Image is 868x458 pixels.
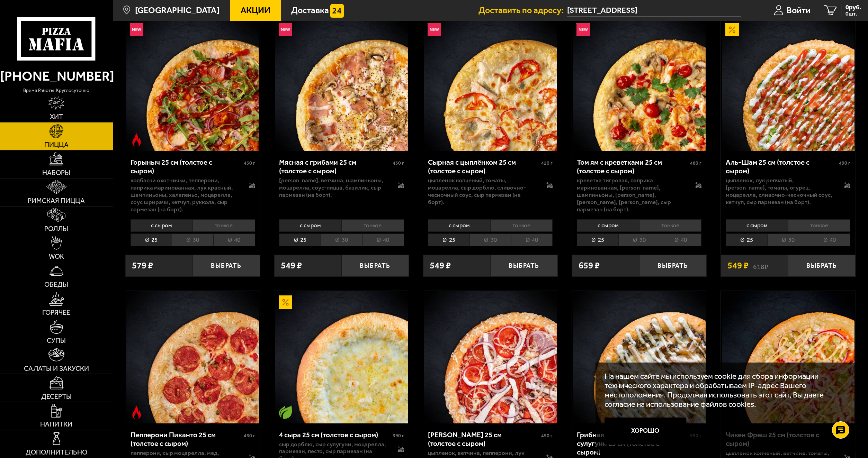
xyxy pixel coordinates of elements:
p: цыпленок копченый, томаты, моцарелла, сыр дорблю, сливочно-чесночный соус, сыр пармезан (на борт). [428,177,537,206]
span: Пицца [44,141,69,148]
img: Грибная с цыплёнком и сулугуни 25 см (толстое с сыром) [573,291,706,423]
li: 25 [131,233,172,246]
img: Горыныч 25 см (толстое с сыром) [126,19,259,151]
li: 30 [172,233,213,246]
span: 430 г [393,160,404,166]
a: НовинкаМясная с грибами 25 см (толстое с сыром) [274,19,409,151]
div: Пепперони Пиканто 25 см (толстое с сыром) [131,430,242,448]
span: 390 г [393,433,404,439]
img: Мясная с грибами 25 см (толстое с сыром) [275,19,408,151]
div: Сырная с цыплёнком 25 см (толстое с сыром) [428,158,539,175]
span: 549 ₽ [727,261,749,270]
span: Доставка [291,6,329,15]
a: АкционныйАль-Шам 25 см (толстое с сыром) [721,19,856,151]
img: 15daf4d41897b9f0e9f617042186c801.svg [330,4,344,18]
img: Чикен Фреш 25 см (толстое с сыром) [722,291,854,423]
img: Острое блюдо [130,133,143,146]
li: 40 [809,233,851,246]
span: Римская пицца [28,198,85,204]
span: 480 г [690,160,701,166]
img: Акционный [725,23,739,36]
span: Наборы [42,170,70,176]
li: 25 [279,233,321,246]
span: Дополнительно [26,449,87,456]
a: НовинкаСырная с цыплёнком 25 см (толстое с сыром) [423,19,558,151]
span: 549 ₽ [430,261,451,270]
span: Супы [47,337,66,344]
li: 40 [362,233,404,246]
li: 40 [660,233,702,246]
span: Доставить по адресу: [478,6,567,15]
li: 25 [428,233,469,246]
s: 618 ₽ [753,261,768,270]
span: 490 г [541,433,553,439]
li: 25 [577,233,618,246]
img: Новинка [130,23,143,36]
li: 30 [469,233,511,246]
img: Острое блюдо [130,405,143,419]
li: тонкое [341,219,404,232]
a: НовинкаОстрое блюдоГорыныч 25 см (толстое с сыром) [125,19,260,151]
div: Грибная с цыплёнком и сулугуни 25 см (толстое с сыром) [577,430,688,456]
li: с сыром [279,219,341,232]
img: Аль-Шам 25 см (толстое с сыром) [722,19,854,151]
img: Новинка [279,23,292,36]
div: [PERSON_NAME] 25 см (толстое с сыром) [428,430,539,448]
span: WOK [49,253,64,260]
a: АкционныйВегетарианское блюдо4 сыра 25 см (толстое с сыром) [274,291,409,423]
li: 30 [767,233,809,246]
li: тонкое [193,219,255,232]
a: Острое блюдоПепперони Пиканто 25 см (толстое с сыром) [125,291,260,423]
span: Горячее [42,309,70,316]
span: Акции [241,6,270,15]
a: Грибная с цыплёнком и сулугуни 25 см (толстое с сыром) [572,291,707,423]
span: 549 ₽ [281,261,302,270]
img: Пепперони Пиканто 25 см (толстое с сыром) [126,291,259,423]
button: Выбрать [490,255,557,277]
span: 579 ₽ [132,261,153,270]
span: Десерты [41,393,72,400]
p: креветка тигровая, паприка маринованная, [PERSON_NAME], шампиньоны, [PERSON_NAME], [PERSON_NAME],... [577,177,686,213]
a: Чикен Фреш 25 см (толстое с сыром) [721,291,856,423]
p: [PERSON_NAME], ветчина, шампиньоны, моцарелла, соус-пицца, базилик, сыр пармезан (на борт). [279,177,388,199]
button: Выбрать [639,255,706,277]
p: На нашем сайте мы используем cookie для сбора информации технического характера и обрабатываем IP... [605,372,843,409]
img: 4 сыра 25 см (толстое с сыром) [275,291,408,423]
li: с сыром [131,219,193,232]
img: Новинка [428,23,441,36]
span: Салаты и закуски [24,365,89,372]
img: Том ям с креветками 25 см (толстое с сыром) [573,19,706,151]
li: с сыром [577,219,639,232]
span: Хит [50,113,63,120]
a: Петровская 25 см (толстое с сыром) [423,291,558,423]
img: Новинка [576,23,590,36]
span: Санкт-Петербург, Петродворцовый район, посёлок Стрельна, Санкт-Петербургское шоссе, 56 [567,4,741,17]
div: Горыныч 25 см (толстое с сыром) [131,158,242,175]
img: Сырная с цыплёнком 25 см (толстое с сыром) [424,19,557,151]
li: 30 [321,233,362,246]
li: тонкое [788,219,851,232]
div: Том ям с креветками 25 см (толстое с сыром) [577,158,688,175]
li: с сыром [726,219,788,232]
span: 659 ₽ [579,261,600,270]
li: 25 [726,233,767,246]
p: колбаски Охотничьи, пепперони, паприка маринованная, лук красный, шампиньоны, халапеньо, моцарелл... [131,177,240,213]
p: цыпленок, лук репчатый, [PERSON_NAME], томаты, огурец, моцарелла, сливочно-чесночный соус, кетчуп... [726,177,835,206]
div: Мясная с грибами 25 см (толстое с сыром) [279,158,391,175]
span: 430 г [244,433,255,439]
a: НовинкаТом ям с креветками 25 см (толстое с сыром) [572,19,707,151]
span: 420 г [541,160,553,166]
img: Вегетарианское блюдо [279,405,292,419]
input: Ваш адрес доставки [567,4,741,17]
span: [GEOGRAPHIC_DATA] [135,6,220,15]
img: Петровская 25 см (толстое с сыром) [424,291,557,423]
span: Обеды [44,281,68,288]
li: 40 [511,233,553,246]
li: 40 [213,233,255,246]
li: с сыром [428,219,490,232]
li: 30 [618,233,660,246]
span: 0 руб. [845,4,861,10]
li: тонкое [490,219,553,232]
button: Выбрать [788,255,855,277]
span: Роллы [44,226,68,232]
